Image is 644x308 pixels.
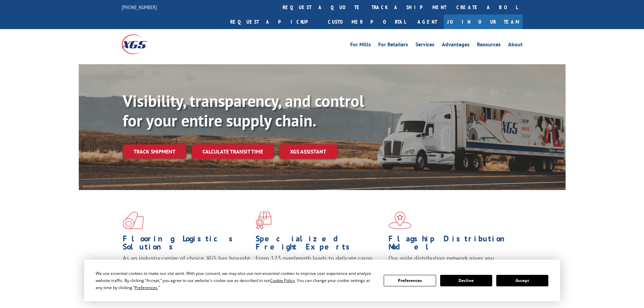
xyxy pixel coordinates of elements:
[411,15,444,29] a: Agent
[123,254,250,278] span: As an industry carrier of choice, XGS has brought innovation and dedication to flooring logistics...
[477,42,501,49] a: Resources
[508,42,523,49] a: About
[123,90,364,131] b: Visibility, transparency, and control for your entire supply chain.
[123,212,144,229] img: xgs-icon-total-supply-chain-intelligence-red
[384,275,436,286] button: Preferences
[256,212,271,229] img: xgs-icon-focused-on-flooring-red
[496,275,548,286] button: Accept
[279,144,337,159] a: XGS ASSISTANT
[84,260,560,301] div: Cookie Consent Prompt
[256,235,383,254] h1: Specialized Freight Experts
[323,15,411,29] a: Customer Portal
[388,212,412,229] img: xgs-icon-flagship-distribution-model-red
[388,235,516,254] h1: Flagship Distribution Model
[415,42,434,49] a: Services
[388,254,513,270] span: Our agile distribution network gives you nationwide inventory management on demand.
[270,278,295,283] span: Cookie Policy
[192,144,274,159] a: Calculate transit time
[122,4,157,10] a: [PHONE_NUMBER]
[444,15,523,29] a: Join Our Team
[440,275,492,286] button: Decline
[123,144,186,159] a: Track shipment
[350,42,371,49] a: For Mills
[225,15,323,29] a: Request a pickup
[123,235,251,254] h1: Flooring Logistics Solutions
[256,254,383,284] p: From 123 overlength loads to delicate cargo, our experienced staff knows the best way to move you...
[135,285,158,290] span: Preferences
[96,270,376,291] div: We use essential cookies to make our site work. With your consent, we may also use non-essential ...
[442,42,470,49] a: Advantages
[378,42,408,49] a: For Retailers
